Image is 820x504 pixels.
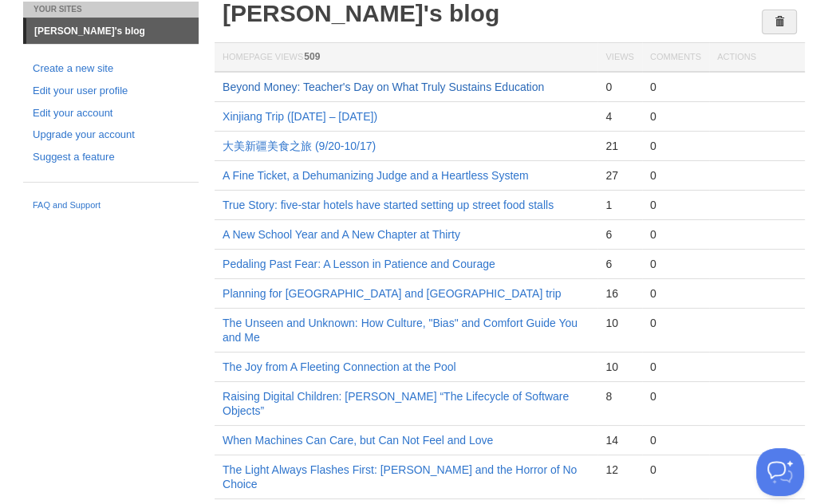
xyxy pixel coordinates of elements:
a: [PERSON_NAME]'s blog [26,18,199,44]
div: 0 [650,286,701,301]
a: The Unseen and Unknown: How Culture, "Bias" and Comfort Guide You and Me [223,317,578,344]
div: 0 [605,80,633,94]
div: 21 [605,139,633,153]
div: 6 [605,227,633,242]
a: When Machines Can Care, but Can Not Feel and Love [223,434,493,447]
iframe: Help Scout Beacon - Open [756,448,804,496]
div: 0 [650,360,701,374]
div: 0 [650,198,701,212]
a: A New School Year and A New Chapter at Thirty [223,228,460,241]
a: Suggest a feature [33,149,189,166]
div: 0 [650,389,701,404]
a: 大美新疆美食之旅 (9/20-10/17) [223,140,376,152]
a: Raising Digital Children: [PERSON_NAME] “The Lifecycle of Software Objects” [223,390,569,417]
a: Create a new site [33,61,189,77]
div: 14 [605,433,633,447]
a: The Joy from A Fleeting Connection at the Pool [223,360,456,373]
div: 0 [650,433,701,447]
div: 12 [605,463,633,477]
th: Homepage Views [215,43,597,73]
div: 0 [650,80,701,94]
div: 0 [650,257,701,271]
div: 27 [605,168,633,183]
a: Pedaling Past Fear: A Lesson in Patience and Courage [223,258,495,270]
div: 0 [650,139,701,153]
th: Views [597,43,641,73]
div: 0 [650,227,701,242]
div: 10 [605,360,633,374]
a: Upgrade your account [33,127,189,144]
a: Beyond Money: Teacher's Day on What Truly Sustains Education [223,81,544,93]
div: 1 [605,198,633,212]
div: 16 [605,286,633,301]
span: 509 [304,51,320,62]
a: Xinjiang Trip ([DATE] – [DATE]) [223,110,377,123]
a: Edit your account [33,105,189,122]
div: 6 [605,257,633,271]
a: A Fine Ticket, a Dehumanizing Judge and a Heartless System [223,169,529,182]
div: 4 [605,109,633,124]
div: 0 [650,316,701,330]
div: 8 [605,389,633,404]
div: 0 [650,168,701,183]
a: Edit your user profile [33,83,189,100]
th: Comments [642,43,709,73]
a: Planning for [GEOGRAPHIC_DATA] and [GEOGRAPHIC_DATA] trip [223,287,562,300]
div: 0 [650,109,701,124]
div: 10 [605,316,633,330]
th: Actions [709,43,805,73]
li: Your Sites [23,2,199,18]
a: The Light Always Flashes First: [PERSON_NAME] and the Horror of No Choice [223,463,577,490]
div: 0 [650,463,701,477]
a: True Story: five-star hotels have started setting up street food stalls [223,199,554,211]
a: FAQ and Support [33,199,189,213]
